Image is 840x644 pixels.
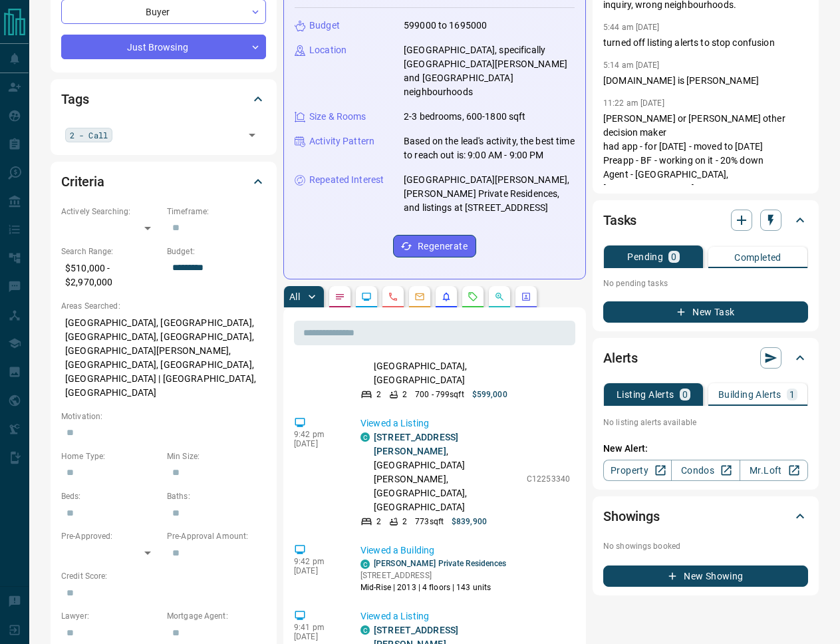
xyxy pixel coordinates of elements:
p: , [GEOGRAPHIC_DATA][PERSON_NAME], [GEOGRAPHIC_DATA], [GEOGRAPHIC_DATA] [374,430,520,514]
p: Based on the lead's activity, the best time to reach out is: 9:00 AM - 9:00 PM [404,134,575,162]
a: [PERSON_NAME] Private Residences [374,559,507,568]
h2: Alerts [603,347,638,369]
p: Viewed a Building [360,544,570,558]
p: $599,000 [472,389,507,401]
p: Min Size: [167,450,266,462]
p: Budget [309,19,340,33]
p: 1 [789,390,795,399]
p: Pre-Approval Amount: [167,530,266,542]
a: Mr.Loft [740,460,808,481]
p: Home Type: [61,450,160,462]
p: Pre-Approved: [61,530,160,542]
p: Listing Alerts [617,390,674,399]
p: [DATE] [294,566,341,575]
p: $510,000 - $2,970,000 [61,257,160,293]
p: $839,900 [452,516,487,528]
p: 5:44 am [DATE] [603,23,660,32]
h2: Tasks [603,210,636,231]
p: 2 [402,389,407,401]
svg: Emails [414,291,425,302]
svg: Notes [335,291,345,302]
div: Alerts [603,342,808,374]
p: Location [309,43,347,57]
p: Building Alerts [718,390,781,399]
p: 0 [671,252,676,261]
p: Mortgage Agent: [167,610,266,622]
p: [GEOGRAPHIC_DATA], specifically [GEOGRAPHIC_DATA][PERSON_NAME] and [GEOGRAPHIC_DATA] neighbourhoods [404,43,575,99]
svg: Agent Actions [521,291,531,302]
p: Activity Pattern [309,134,374,148]
div: Tasks [603,204,808,236]
p: Timeframe: [167,206,266,218]
p: 2 [376,516,381,528]
svg: Lead Browsing Activity [361,291,372,302]
p: Search Range: [61,245,160,257]
p: [STREET_ADDRESS] [360,569,507,581]
h2: Tags [61,88,88,110]
p: Motivation: [61,410,266,422]
p: 9:42 pm [294,557,341,566]
button: New Task [603,301,808,323]
svg: Calls [388,291,398,302]
p: Beds: [61,490,160,502]
p: Viewed a Listing [360,609,570,623]
h2: Criteria [61,171,104,192]
p: 0 [682,390,688,399]
div: Criteria [61,166,266,198]
p: Actively Searching: [61,206,160,218]
p: No pending tasks [603,273,808,293]
p: [DATE] [294,439,341,448]
svg: Requests [468,291,478,302]
div: condos.ca [360,560,370,569]
p: Viewed a Listing [360,416,570,430]
p: [DOMAIN_NAME] is [PERSON_NAME] [603,74,808,88]
svg: Opportunities [494,291,505,302]
svg: Listing Alerts [441,291,452,302]
p: [GEOGRAPHIC_DATA], [GEOGRAPHIC_DATA], [GEOGRAPHIC_DATA], [GEOGRAPHIC_DATA], [GEOGRAPHIC_DATA][PER... [61,312,266,404]
p: 11:22 am [DATE] [603,98,664,108]
div: Just Browsing [61,35,266,59]
div: Tags [61,83,266,115]
span: 2 - Call [70,128,108,142]
a: Condos [671,460,740,481]
p: 5:14 am [DATE] [603,61,660,70]
div: Showings [603,500,808,532]
p: Size & Rooms [309,110,366,124]
p: Credit Score: [61,570,266,582]
p: 2 [376,389,381,401]
p: Budget: [167,245,266,257]
p: [PERSON_NAME] or [PERSON_NAME] other decision maker had app - for [DATE] - moved to [DATE] Preapp... [603,112,808,238]
a: Property [603,460,672,481]
p: C12253340 [527,473,570,485]
p: 599000 to 1695000 [404,19,487,33]
p: [DATE] [294,632,341,641]
p: 700 - 799 sqft [415,389,464,401]
p: Mid-Rise | 2013 | 4 floors | 143 units [360,581,507,593]
button: New Showing [603,565,808,587]
a: [STREET_ADDRESS][PERSON_NAME] [374,432,458,456]
p: No listing alerts available [603,416,808,428]
div: condos.ca [360,625,370,635]
p: 9:41 pm [294,623,341,632]
p: Lawyer: [61,610,160,622]
p: Pending [627,252,663,261]
div: condos.ca [360,432,370,442]
button: Open [243,126,261,144]
p: No showings booked [603,540,808,552]
p: Completed [734,253,781,262]
p: 2 [402,516,407,528]
p: New Alert: [603,442,808,456]
p: 773 sqft [415,516,444,528]
p: Baths: [167,490,266,502]
p: Areas Searched: [61,300,266,312]
p: 2-3 bedrooms, 600-1800 sqft [404,110,526,124]
p: 9:42 pm [294,430,341,439]
button: Regenerate [393,235,476,257]
h2: Showings [603,506,660,527]
p: All [289,292,300,301]
p: Repeated Interest [309,173,384,187]
p: [GEOGRAPHIC_DATA][PERSON_NAME], [PERSON_NAME] Private Residences, and listings at [STREET_ADDRESS] [404,173,575,215]
p: turned off listing alerts to stop confusion [603,36,808,50]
